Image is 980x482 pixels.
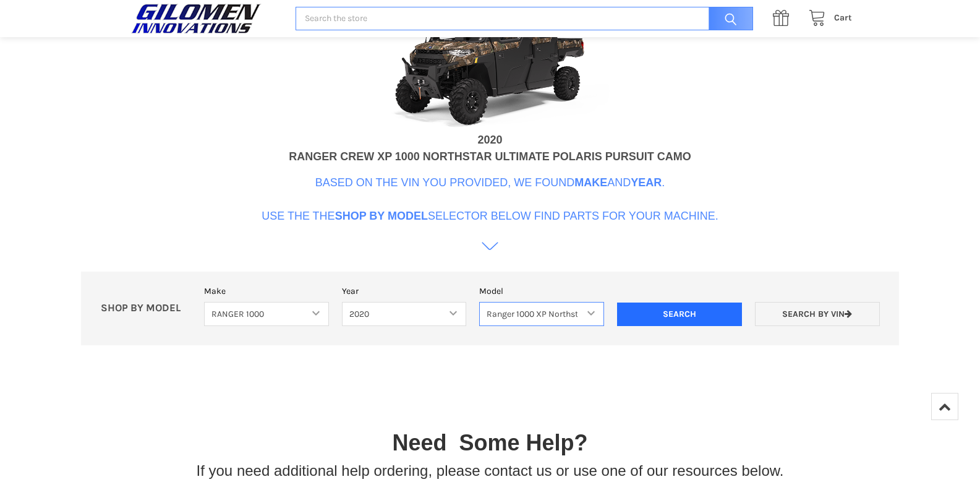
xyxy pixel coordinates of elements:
p: SHOP BY MODEL [94,302,198,315]
input: Search [702,7,753,31]
p: Need Some Help? [392,426,587,460]
input: Search [617,303,742,326]
a: GILOMEN INNOVATIONS [128,3,283,34]
label: Model [479,285,604,298]
label: Make [204,285,329,298]
input: Search the store [296,7,752,31]
a: Cart [802,11,852,26]
p: Based on the VIN you provided, we found and . Use the the selector below find parts for your mach... [262,174,718,225]
a: Search by VIN [755,302,880,326]
b: Shop By Model [335,210,428,222]
p: If you need additional help ordering, please contact us or use one of our resources below. [197,460,784,482]
span: Cart [834,12,852,23]
b: Year [631,176,662,189]
a: Top of Page [931,393,958,420]
label: Year [342,285,467,298]
div: 2020 [477,132,502,148]
div: RANGER CREW XP 1000 NORTHSTAR ULTIMATE POLARIS PURSUIT CAMO [289,148,691,165]
b: Make [574,176,607,189]
img: GILOMEN INNOVATIONS [128,3,264,34]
